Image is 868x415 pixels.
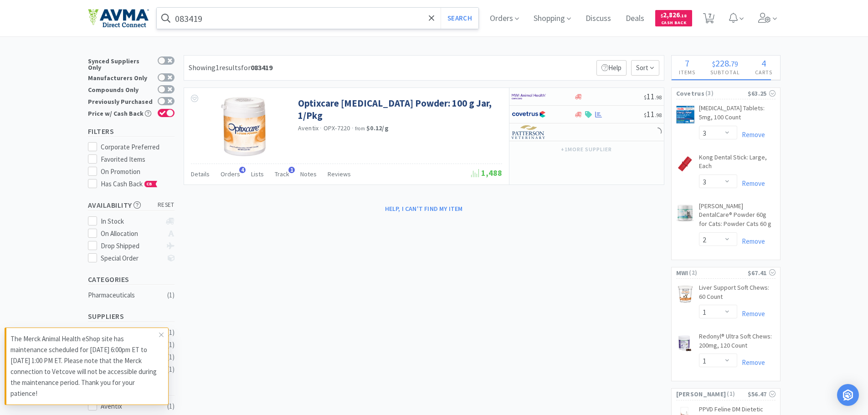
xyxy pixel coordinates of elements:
[191,170,210,178] span: Details
[380,201,468,216] button: Help, I can't find my item
[214,97,273,156] img: aad21ee9b7374004ad6027f5e1a8a7b8_480743.jpeg
[655,112,662,118] span: . 98
[512,125,546,139] img: f5e969b455434c6296c6d81ef179fa71_3.png
[88,56,153,71] div: Synced Suppliers Only
[221,170,240,178] span: Orders
[688,268,747,277] span: ( 2 )
[715,57,729,69] span: 228
[471,168,502,178] span: 1,488
[189,62,272,74] div: Showing 1 results
[101,179,158,188] span: Has Cash Back
[320,124,322,132] span: ·
[596,60,627,76] p: Help
[661,13,663,19] span: $
[644,94,647,101] span: $
[101,154,175,165] div: Favorited Items
[699,153,776,174] a: Kong Dental Stick: Large, Each
[88,97,153,105] div: Previously Purchased
[355,125,365,132] span: from
[699,202,776,232] a: [PERSON_NAME] DentalCare® Powder 60g for Cats: Powder Cats 60 g
[167,364,175,375] div: ( 1 )
[167,339,175,350] div: ( 1 )
[699,332,776,354] a: Redonyl® Ultra Soft Chews: 200mg, 120 Count
[145,181,154,187] span: CB
[712,59,715,68] span: $
[512,108,546,121] img: 77fca1acd8b6420a9015268ca798ef17_1.png
[676,88,704,98] span: Covetrus
[748,88,776,98] div: $63.25
[699,104,776,125] a: [MEDICAL_DATA] Tablets: 5mg, 100 Count
[300,170,317,178] span: Notes
[88,9,149,28] img: e4e33dab9f054f5782a47901c742baa9_102.png
[748,389,776,399] div: $56.47
[298,97,500,122] a: Optixcare [MEDICAL_DATA] Powder: 100 g Jar, 1/Pkg
[366,124,389,132] strong: $0.12 / g
[101,327,157,338] div: Covetrus
[352,124,354,132] span: ·
[699,283,776,305] a: Liver Support Soft Chews: 60 Count
[101,166,175,177] div: On Promotion
[680,13,687,19] span: . 18
[704,89,748,98] span: ( 3 )
[837,384,859,406] div: Open Intercom Messenger
[644,109,662,119] span: 11
[88,73,153,81] div: Manufacturers Only
[655,6,692,31] a: $2,826.18Cash Back
[88,126,175,137] h5: Filters
[685,57,689,69] span: 7
[88,109,153,117] div: Price w/ Cash Back
[672,68,703,77] h4: Items
[644,112,647,118] span: $
[556,143,616,156] button: +1more supplier
[167,352,175,363] div: ( 1 )
[676,285,694,303] img: 1faf1b0d32ce4b38b01c8b3ef6ac748a_7578.png
[324,124,350,132] span: OPX-7220
[655,94,662,101] span: . 98
[676,268,688,278] span: MWI
[737,179,765,188] a: Remove
[676,155,694,173] img: 0f8188e023aa4774a1ab8607dbba0f7e_473143.png
[737,309,765,318] a: Remove
[644,91,662,102] span: 11
[512,90,546,103] img: f6b2451649754179b5b4e0c70c3f7cb0_2.png
[676,106,694,123] img: f3b07d41259240ef88871485d4bd480a_511452.png
[88,290,162,301] div: Pharmaceuticals
[241,63,272,72] span: for
[748,268,776,278] div: $67.41
[676,204,694,222] img: 64cab4fbc53045cf90e12f9f0df33ade_698305.png
[101,228,161,239] div: On Allocation
[737,237,765,246] a: Remove
[622,15,648,23] a: Deals
[737,358,765,367] a: Remove
[661,10,687,19] span: 2,826
[158,200,175,210] span: reset
[239,167,246,173] span: 4
[298,124,319,132] a: Aventix
[288,167,295,173] span: 1
[661,20,687,26] span: Cash Back
[101,253,161,264] div: Special Order
[703,68,748,77] h4: Subtotal
[328,170,351,178] span: Reviews
[731,59,738,68] span: 79
[699,15,718,24] a: 7
[101,142,175,153] div: Corporate Preferred
[703,59,748,68] div: .
[631,60,659,76] span: Sort
[101,216,161,227] div: In Stock
[101,241,161,251] div: Drop Shipped
[88,311,175,322] h5: Suppliers
[167,401,175,412] div: ( 1 )
[167,290,175,301] div: ( 1 )
[275,170,289,178] span: Track
[10,333,159,399] p: The Merck Animal Health eShop site has maintenance scheduled for [DATE] 6:00pm ET to [DATE] 1:00 ...
[726,389,747,399] span: ( 1 )
[748,68,780,77] h4: Carts
[441,8,478,29] button: Search
[157,8,479,29] input: Search by item, sku, manufacturer, ingredient, size...
[582,15,615,23] a: Discuss
[251,63,272,72] strong: 083419
[676,334,693,352] img: 17fe7fd67f8d48c89406851592730f26_260593.png
[88,85,153,93] div: Compounds Only
[737,130,765,139] a: Remove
